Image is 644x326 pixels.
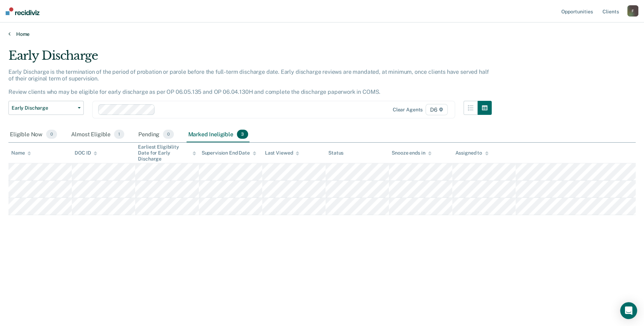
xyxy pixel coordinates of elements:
p: Early Discharge is the termination of the period of probation or parole before the full-term disc... [8,69,489,96]
div: Status [328,150,343,156]
span: 3 [237,130,248,139]
span: 1 [114,130,124,139]
div: Almost Eligible1 [70,127,126,142]
div: Pending0 [137,127,175,142]
div: Clear agents [393,107,423,113]
a: Home [8,31,636,37]
img: Recidiviz [6,7,39,15]
div: DOC ID [75,150,97,156]
div: Open Intercom Messenger [620,302,637,319]
div: Eligible Now0 [8,127,58,142]
div: Earliest Eligibility Date for Early Discharge [138,144,196,162]
div: Assigned to [455,150,488,156]
span: 0 [46,130,57,139]
button: Early Discharge [8,101,84,115]
span: 0 [163,130,174,139]
div: Marked Ineligible3 [187,127,250,142]
div: Last Viewed [265,150,299,156]
div: Early Discharge [8,48,492,69]
div: Name [11,150,31,156]
div: Supervision End Date [202,150,256,156]
button: F [627,5,638,17]
div: Snooze ends in [392,150,431,156]
span: D6 [425,104,448,115]
span: Early Discharge [12,105,75,111]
